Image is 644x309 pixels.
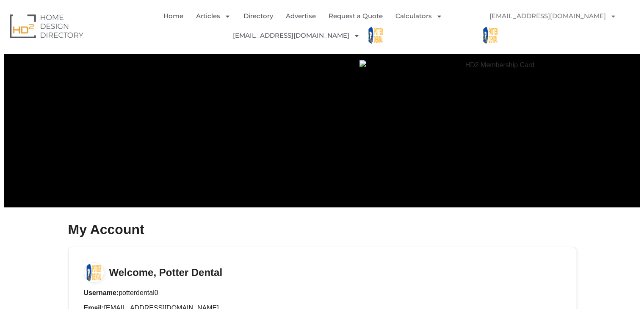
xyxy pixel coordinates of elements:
img: HD2 Membership Card [359,60,633,207]
h3: Welcome, Potter Dental [69,247,576,283]
a: [EMAIL_ADDRESS][DOMAIN_NAME] [481,6,625,26]
a: Directory [243,6,273,26]
h2: My Account [68,220,576,239]
a: Articles [196,6,231,26]
a: Home [163,6,183,26]
nav: Menu [481,6,638,45]
li: potterdental0 [84,288,561,298]
a: Calculators [395,6,442,26]
a: [EMAIL_ADDRESS][DOMAIN_NAME] [233,26,360,45]
a: Advertise [286,6,316,26]
img: Potter Dental [366,26,385,45]
img: Potter Dental [481,26,500,45]
strong: Username: [84,289,119,296]
nav: Menu [131,6,481,45]
a: Request a Quote [329,6,383,26]
img: Membership [25,91,181,157]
